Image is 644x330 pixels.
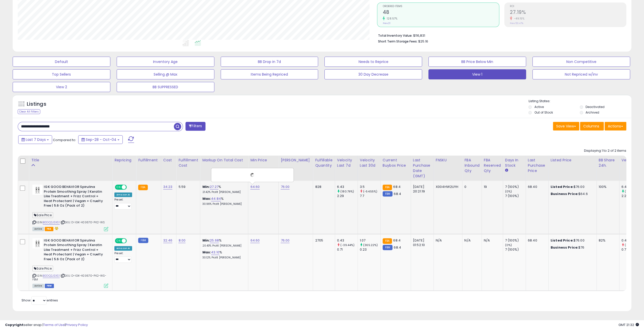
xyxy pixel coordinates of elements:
a: 25.68 [210,238,219,243]
h5: Listings [27,101,46,108]
b: Total Inventory Value: [378,33,412,38]
button: View 2 [13,82,110,92]
div: Listed Price [551,158,594,163]
span: | SKU: D-IGK-403670-PK2-WS-FBM [32,274,107,281]
div: 0.23 [360,247,380,252]
div: 828 [315,185,331,189]
span: Ordered Items [383,5,499,8]
div: 6.43 [621,185,642,189]
div: % [202,238,244,248]
button: Needs to Reprice [324,57,422,67]
div: 0.71 [337,247,358,252]
div: 100% [599,185,615,189]
h2: 48 [383,9,499,16]
b: Min: [202,238,210,243]
div: % [202,196,244,206]
small: (-39.44%) [625,243,639,247]
p: 30.96% Profit [PERSON_NAME] [202,202,244,206]
div: 5.59 [178,185,196,189]
div: Displaying 1 to 2 of 2 items [584,148,626,153]
a: 32.46 [163,238,173,243]
div: 7 (100%) [505,247,526,252]
button: Default [13,57,110,67]
span: Sale Price [32,266,53,271]
label: Deactivated [586,105,605,109]
span: All listings currently available for purchase on Amazon [32,227,44,231]
p: Listing States: [528,99,631,104]
small: Prev: 53.47% [510,22,523,25]
div: $76 [551,245,593,250]
small: FBM [383,245,392,250]
label: Archived [586,110,599,115]
img: 41UYAQvu+NL._SL40_.jpg [32,185,43,195]
div: % [202,250,244,259]
p: 21.42% Profit [PERSON_NAME] [202,190,244,194]
div: 2705 [315,238,331,243]
span: 2025-10-12 21:32 GMT [618,322,639,327]
a: 43.10 [211,250,219,255]
button: Items Being Repriced [221,69,318,79]
div: [PERSON_NAME] [281,158,311,163]
a: 8.00 [178,238,185,243]
b: IGK GOOD BEHAVIOR Spirulina Protein Smoothing Spray | Keratin Like Treatment + Frizz Control + He... [44,185,105,209]
small: FBA [138,185,148,190]
div: Days In Stock [505,158,524,168]
span: ROI [510,5,626,8]
b: Business Price: [551,245,578,250]
span: | SKU: D-IGK-403670-PK2-WS [60,220,105,224]
div: 7 (100%) [505,194,526,198]
span: FBM [45,284,54,288]
button: Save View [553,122,579,130]
div: Current Buybox Price [383,158,409,168]
button: Not Repriced w/inv [532,69,630,79]
small: Days In Stock. [505,168,508,173]
b: Business Price: [551,191,578,196]
small: FBA [383,185,392,190]
div: Cost [163,158,174,163]
div: seller snap | | [5,323,88,327]
div: $64.6 [551,192,593,196]
div: Repricing [114,158,134,163]
div: Fulfillable Quantity [315,158,333,168]
i: hazardous material [53,227,59,230]
span: OFF [126,185,134,189]
span: ON [115,238,122,243]
small: -49.15% [512,17,525,20]
button: Inventory Age [117,57,214,67]
div: Markup on Total Cost [202,158,246,163]
div: 2.29 [337,194,358,198]
div: Last Purchase Price [528,158,546,173]
span: Sep-28 - Oct-04 [86,137,116,142]
b: Max: [202,250,211,255]
div: 0.43 [621,238,642,243]
b: IGK GOOD BEHAVIOR Spirulina Protein Smoothing Spray | Keratin Like Treatment + Frizz Control + He... [44,238,105,263]
strong: Copyright [5,322,24,327]
button: Actions [605,122,626,130]
p: 30.12% Profit [PERSON_NAME] [202,256,244,259]
th: The percentage added to the cost of goods (COGS) that forms the calculator for Min & Max prices. [200,156,248,181]
span: All listings currently available for purchase on Amazon [32,284,44,288]
a: B0DQ2JSXS1 [43,220,60,225]
button: Top Sellers [13,69,110,79]
a: 27.27 [210,184,218,189]
div: 0.71 [621,247,642,252]
img: 41UYAQvu+NL._SL40_.jpg [32,238,43,248]
li: $116,831 [378,32,622,38]
a: 76.00 [281,238,289,243]
a: 44.84 [211,196,221,201]
div: Amazon AI [114,192,132,197]
button: BB Drop in 7d [221,57,318,67]
b: Short Term Storage Fees: [378,39,417,43]
div: [DATE] 20:21:19 [413,185,430,194]
a: Terms of Use [43,322,65,327]
span: Show: entries [22,298,58,303]
div: [DATE] 01:52:10 [413,238,430,247]
small: FBA [383,238,392,244]
b: Max: [202,196,211,201]
div: ASIN: [32,185,108,230]
span: 68.4 [393,238,401,243]
div: $76.00 [551,185,593,189]
div: Title [31,158,110,163]
span: Last 7 Days [26,137,46,142]
label: Active [534,105,544,109]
